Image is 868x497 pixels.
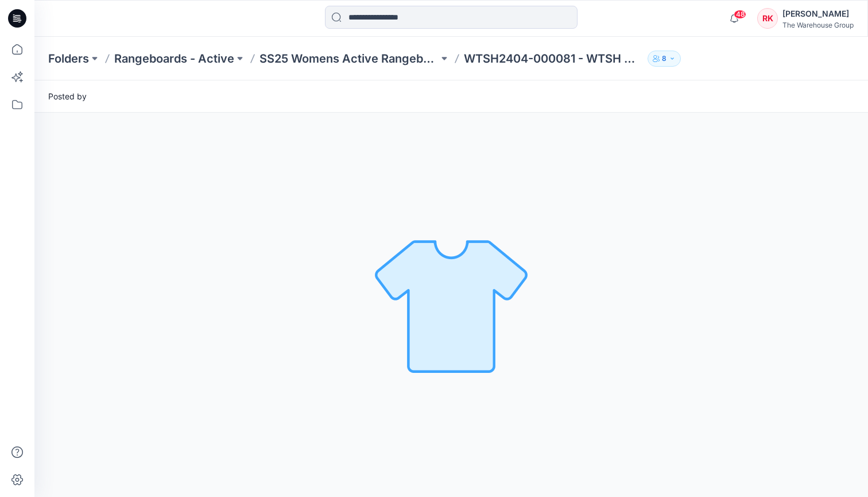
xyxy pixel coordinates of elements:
[734,10,746,19] span: 48
[48,90,87,102] span: Posted by
[782,21,854,29] div: The Warehouse Group
[648,51,681,67] button: 8
[757,8,778,29] div: RK
[662,52,666,65] p: 8
[114,51,234,67] a: Rangeboards - Active
[259,51,439,67] a: SS25 Womens Active Rangeboard
[48,51,89,67] a: Folders
[371,225,532,386] img: No Outline
[464,51,643,67] p: WTSH2404-000081 - WTSH AI SS SEAMLESS
[782,7,854,21] div: [PERSON_NAME]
